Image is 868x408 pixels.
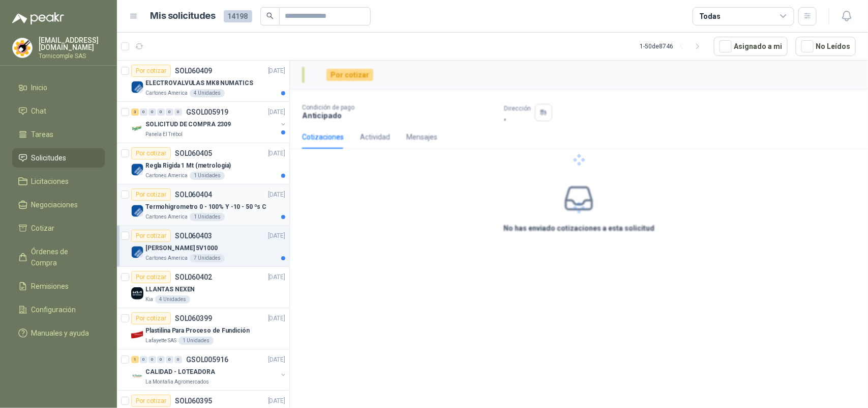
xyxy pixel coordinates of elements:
a: Inicio [12,78,105,97]
span: Inicio [32,82,48,93]
p: [DATE] [268,231,285,241]
span: search [266,12,274,19]
p: [DATE] [268,149,285,158]
p: SOL060395 [175,397,212,404]
a: Por cotizarSOL060409[DATE] Company LogoELECTROVALVULAS MK8 NUMATICSCartones America4 Unidades [117,61,289,102]
p: ELECTROVALVULAS MK8 NUMATICS [145,78,253,88]
p: SOL060404 [175,191,212,198]
p: GSOL005916 [186,356,228,363]
div: 0 [148,356,156,363]
div: Por cotizar [131,271,171,283]
span: Chat [32,105,47,117]
p: Regla Rigida 1 Mt (metrologia) [145,161,231,171]
p: SOL060403 [175,232,212,239]
div: 7 Unidades [190,254,225,262]
div: Por cotizar [131,395,171,407]
span: Remisiones [32,281,69,292]
button: No Leídos [796,37,856,56]
a: Órdenes de Compra [12,242,105,273]
span: Licitaciones [32,176,69,187]
div: Por cotizar [131,65,171,77]
a: Por cotizarSOL060403[DATE] Company Logo[PERSON_NAME] 5V1000Cartones America7 Unidades [117,226,289,267]
p: CALIDAD - LOTEADORA [145,367,215,377]
a: Por cotizarSOL060399[DATE] Company LogoPlastilina Para Proceso de FundiciónLafayette SAS1 Unidades [117,308,289,349]
p: Plastilina Para Proceso de Fundición [145,326,250,336]
img: Company Logo [131,81,143,93]
a: Solicitudes [12,148,105,168]
p: Cartones America [145,89,188,97]
span: Configuración [32,304,76,315]
span: Órdenes de Compra [32,246,95,268]
p: [DATE] [268,190,285,200]
p: [DATE] [268,66,285,76]
p: LLANTAS NEXEN [145,285,195,294]
a: Por cotizarSOL060404[DATE] Company LogoTermohigrometro 0 - 100% Y -10 - 50 ºs CCartones America1 ... [117,184,289,226]
div: 0 [174,108,182,116]
p: SOL060399 [175,315,212,322]
a: 1 0 0 0 0 0 GSOL005916[DATE] Company LogoCALIDAD - LOTEADORALa Montaña Agromercados [131,353,287,386]
p: Termohigrometro 0 - 100% Y -10 - 50 ºs C [145,202,266,212]
a: Remisiones [12,277,105,296]
p: La Montaña Agromercados [145,378,209,386]
div: 0 [140,108,147,116]
p: [DATE] [268,396,285,406]
button: Asignado a mi [714,37,788,56]
div: 1 Unidades [178,337,214,345]
a: Licitaciones [12,172,105,191]
img: Company Logo [131,329,143,341]
div: 0 [174,356,182,363]
p: SOL060409 [175,67,212,74]
p: Cartones America [145,254,188,262]
div: 0 [157,108,165,116]
img: Company Logo [131,122,143,134]
div: Todas [699,11,721,22]
p: [PERSON_NAME] 5V1000 [145,243,218,253]
div: 0 [140,356,147,363]
p: [DATE] [268,355,285,365]
div: 1 [131,356,139,363]
div: Por cotizar [131,312,171,324]
a: Chat [12,101,105,121]
img: Company Logo [131,370,143,382]
a: Por cotizarSOL060405[DATE] Company LogoRegla Rigida 1 Mt (metrologia)Cartones America1 Unidades [117,143,289,184]
span: Tareas [32,129,54,140]
p: [DATE] [268,273,285,282]
img: Company Logo [131,246,143,258]
div: 0 [157,356,165,363]
p: Cartones America [145,213,188,221]
img: Company Logo [13,38,32,58]
p: Tornicomple SAS [39,53,105,59]
div: 1 Unidades [190,213,225,221]
p: SOL060402 [175,274,212,281]
a: Manuales y ayuda [12,323,105,343]
div: 3 [131,108,139,116]
a: Tareas [12,125,105,144]
div: 0 [166,356,173,363]
p: Lafayette SAS [145,337,176,345]
div: 4 Unidades [155,295,190,304]
a: Por cotizarSOL060402[DATE] Company LogoLLANTAS NEXENKia4 Unidades [117,267,289,308]
div: Por cotizar [131,147,171,159]
span: Negociaciones [32,199,78,210]
h1: Mis solicitudes [151,9,216,23]
span: Cotizar [32,223,55,234]
p: SOL060405 [175,150,212,157]
a: Cotizar [12,219,105,238]
img: Logo peakr [12,12,64,24]
p: Cartones America [145,172,188,180]
p: [EMAIL_ADDRESS][DOMAIN_NAME] [39,37,105,51]
p: Panela El Trébol [145,130,183,139]
div: 1 - 50 de 8746 [640,38,706,55]
a: 3 0 0 0 0 0 GSOL005919[DATE] Company LogoSOLICITUD DE COMPRA 2309Panela El Trébol [131,106,287,139]
div: 0 [148,108,156,116]
p: GSOL005919 [186,108,228,116]
a: Negociaciones [12,195,105,214]
a: Configuración [12,300,105,319]
img: Company Logo [131,164,143,176]
span: Solicitudes [32,152,67,164]
div: 4 Unidades [190,89,225,97]
p: [DATE] [268,314,285,323]
span: Manuales y ayuda [32,328,89,339]
div: Por cotizar [131,188,171,201]
span: 14198 [224,10,252,22]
